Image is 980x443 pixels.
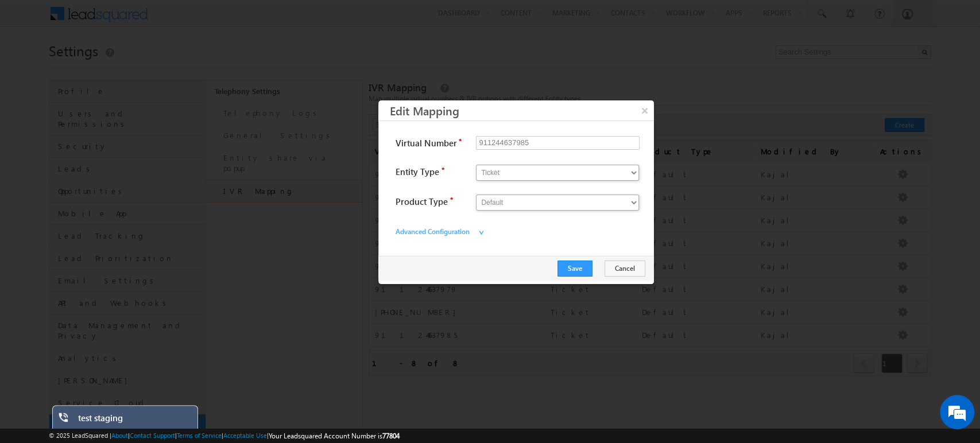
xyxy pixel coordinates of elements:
span: Your Leadsquared Account Number is [269,432,400,440]
label: Advanced Configuration [396,222,510,242]
span: © 2025 LeadSquared | | | | | [49,430,400,441]
h3: Edit Mapping [390,100,654,121]
img: d_60004797649_company_0_60004797649 [20,60,48,75]
div: Minimize live chat window [188,6,216,33]
span: > [474,230,489,235]
a: Acceptable Use [223,432,267,439]
a: About [111,432,128,439]
div: Chat with us now [60,60,193,75]
button: Cancel [605,261,645,277]
label: Virtual Number [396,133,510,153]
em: Start Chat [156,353,208,369]
a: Contact Support [130,432,175,439]
span: 77804 [382,432,400,440]
textarea: Type your message and hit 'Enter' [15,106,210,344]
label: Entity Type [396,162,510,182]
button: × [636,100,654,121]
label: Product Type [396,192,510,212]
div: test staging [78,413,189,429]
a: Terms of Service [177,432,222,439]
button: Save [557,261,592,277]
